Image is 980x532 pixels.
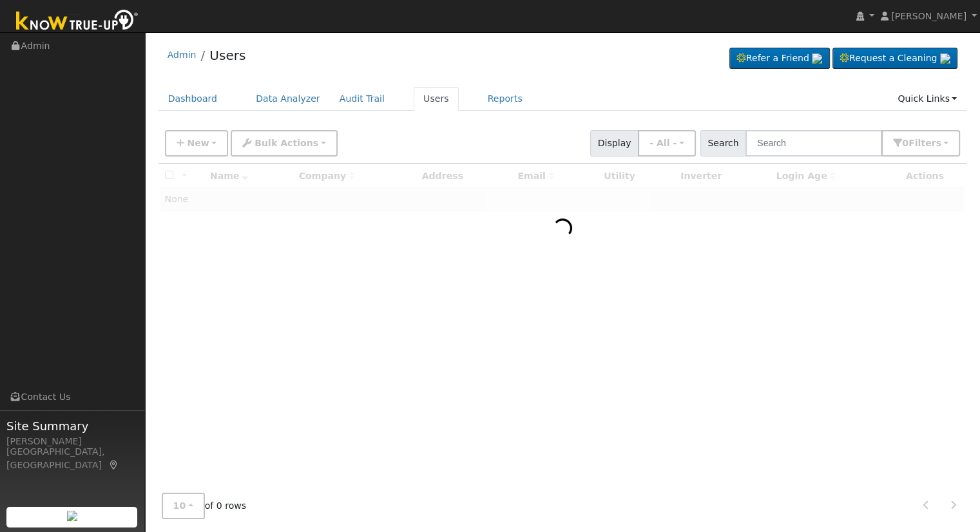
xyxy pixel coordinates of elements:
[108,460,120,470] a: Map
[67,511,77,521] img: retrieve
[832,48,957,70] a: Request a Cleaning
[888,87,966,111] a: Quick Links
[936,138,941,148] span: s
[812,53,822,64] img: retrieve
[162,493,205,519] button: 10
[745,130,882,157] input: Search
[478,87,532,111] a: Reports
[187,138,209,148] span: New
[165,130,229,157] button: New
[159,87,227,111] a: Dashboard
[590,130,639,157] span: Display
[940,53,950,64] img: retrieve
[246,87,330,111] a: Data Analyzer
[6,445,138,472] div: [GEOGRAPHIC_DATA], [GEOGRAPHIC_DATA]
[231,130,337,157] button: Bulk Actions
[729,48,830,70] a: Refer a Friend
[173,500,186,511] span: 10
[6,417,138,435] span: Site Summary
[209,48,245,63] a: Users
[168,50,197,60] a: Admin
[330,87,394,111] a: Audit Trail
[881,130,960,157] button: 0Filters
[638,130,696,157] button: - All -
[414,87,459,111] a: Users
[255,138,318,148] span: Bulk Actions
[162,493,247,519] span: of 0 rows
[10,7,145,36] img: Know True-Up
[6,435,138,448] div: [PERSON_NAME]
[700,130,746,157] span: Search
[891,11,966,21] span: [PERSON_NAME]
[908,138,941,148] span: Filter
